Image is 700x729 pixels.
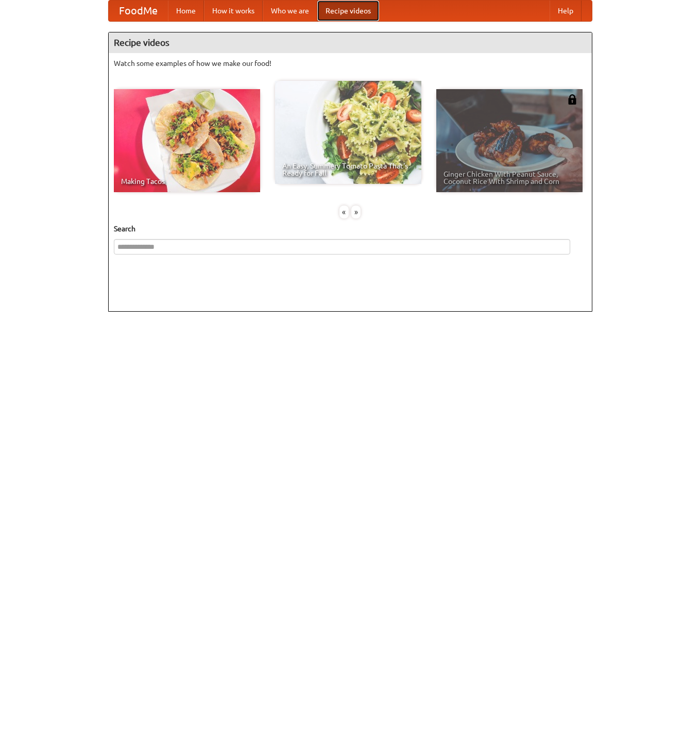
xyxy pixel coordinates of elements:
div: » [351,206,361,218]
a: How it works [204,1,263,21]
a: Recipe videos [317,1,379,21]
a: An Easy, Summery Tomato Pasta That's Ready for Fall [275,81,421,184]
span: An Easy, Summery Tomato Pasta That's Ready for Fall [282,162,414,177]
a: FoodMe [109,1,168,21]
a: Home [168,1,204,21]
span: Making Tacos [121,178,253,185]
div: « [339,206,349,218]
p: Watch some examples of how we make our food! [114,58,587,69]
img: 483408.png [567,94,577,105]
h5: Search [114,224,587,234]
a: Making Tacos [114,89,260,192]
h4: Recipe videos [109,32,592,53]
a: Help [550,1,582,21]
a: Who we are [263,1,317,21]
